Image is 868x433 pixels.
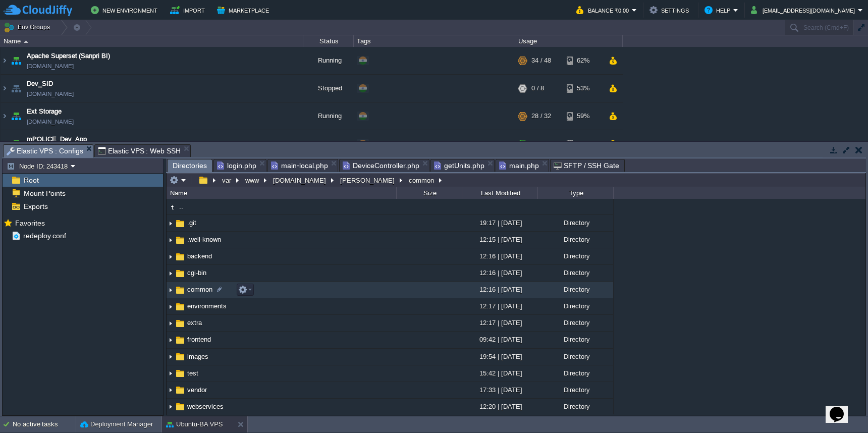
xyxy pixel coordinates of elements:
span: mPOLICE_Dev_App [27,134,87,144]
div: 12:17 | [DATE] [462,315,537,331]
span: [DOMAIN_NAME] [27,117,74,127]
button: Settings [649,4,692,16]
button: Env Groups [4,20,53,34]
a: Favorites [13,219,46,227]
img: AMDAwAAAACH5BAEAAAAALAAAAAABAAEAAAICRAEAOw== [9,130,23,157]
div: 15:42 | [DATE] [462,365,537,381]
a: Ext Storage [27,106,62,117]
div: Status [304,35,353,47]
a: .git [186,219,198,227]
div: Last Modified [463,187,537,199]
a: Exports [22,202,49,211]
div: Running [303,47,354,74]
img: AMDAwAAAACH5BAEAAAAALAAAAAABAAEAAAICRAEAOw== [167,383,175,398]
div: No active tasks [13,416,76,432]
button: www [244,176,261,185]
img: AMDAwAAAACH5BAEAAAAALAAAAAABAAEAAAICRAEAOw== [9,47,23,74]
a: test [186,369,200,377]
div: Directory [537,298,613,314]
span: frontend [186,335,212,344]
img: AMDAwAAAACH5BAEAAAAALAAAAAABAAEAAAICRAEAOw== [167,282,175,298]
a: Apache Superset (Sanpri BI) [27,51,110,61]
div: 0 / 8 [531,75,544,102]
img: AMDAwAAAACH5BAEAAAAALAAAAAABAAEAAAICRAEAOw== [175,351,186,362]
div: Name [1,35,303,47]
a: webservices [186,402,225,411]
a: Mount Points [22,189,67,198]
span: getUnits.php [434,159,484,172]
a: .well-known [186,235,223,244]
img: AMDAwAAAACH5BAEAAAAALAAAAAABAAEAAAICRAEAOw== [167,349,175,365]
div: Directory [537,365,613,381]
li: /var/www/sevarth.in.net/api/frontend/views/site/login.php [213,159,266,172]
img: AMDAwAAAACH5BAEAAAAALAAAAAABAAEAAAICRAEAOw== [175,268,186,279]
span: .. [178,202,185,211]
div: 83% [567,130,600,157]
button: Node ID: 243418 [7,161,71,171]
div: Name [168,187,396,199]
button: Balance ₹0.00 [576,4,632,16]
button: [EMAIL_ADDRESS][DOMAIN_NAME] [751,4,858,16]
div: 12:15 | [DATE] [462,232,537,247]
span: cgi-bin [186,268,208,277]
a: environments [186,302,228,310]
img: AMDAwAAAACH5BAEAAAAALAAAAAABAAEAAAICRAEAOw== [167,333,175,348]
img: AMDAwAAAACH5BAEAAAAALAAAAAABAAEAAAICRAEAOw== [175,218,186,229]
div: Tags [354,35,515,47]
div: 28 / 32 [531,102,551,130]
img: AMDAwAAAACH5BAEAAAAALAAAAAABAAEAAAICRAEAOw== [175,385,186,396]
div: 12:20 | [DATE] [462,399,537,414]
button: Import [170,4,208,16]
li: /var/www/sevarth.in.net/Yatharth/frontend/web/hrms_webservices/getUnits.php [430,159,495,172]
img: AMDAwAAAACH5BAEAAAAALAAAAAABAAEAAAICRAEAOw== [1,75,9,102]
button: Ubuntu-BA VPS [166,419,223,429]
img: AMDAwAAAACH5BAEAAAAALAAAAAABAAEAAAICRAEAOw== [1,47,9,74]
img: AMDAwAAAACH5BAEAAAAALAAAAAABAAEAAAICRAEAOw== [1,130,9,157]
div: 12:16 | [DATE] [462,248,537,264]
img: CloudJiffy [4,4,72,17]
span: main-local.php [271,159,328,172]
div: Directory [537,215,613,231]
span: common [186,285,214,294]
a: vendor [186,386,208,394]
div: Running [303,130,354,157]
input: Click to enter the path [167,173,865,187]
li: /var/www/sevarth.in.net/api/common/config/main-local.php [267,159,338,172]
div: Directory [537,265,613,281]
img: AMDAwAAAACH5BAEAAAAALAAAAAABAAEAAAICRAEAOw== [175,235,186,246]
div: 17:33 | [DATE] [462,382,537,398]
div: Directory [537,349,613,364]
a: extra [186,318,203,327]
button: Help [704,4,733,16]
div: 12:16 | [DATE] [462,265,537,281]
div: 09:42 | [DATE] [462,332,537,347]
div: Directory [537,332,613,347]
img: AMDAwAAAACH5BAEAAAAALAAAAAABAAEAAAICRAEAOw== [167,366,175,382]
li: /var/www/sevarth.in.net/Yatharth/frontend/controllers/DeviceController.php [339,159,429,172]
img: AMDAwAAAACH5BAEAAAAALAAAAAABAAEAAAICRAEAOw== [167,265,175,281]
img: AMDAwAAAACH5BAEAAAAALAAAAAABAAEAAAICRAEAOw== [167,399,175,415]
img: AMDAwAAAACH5BAEAAAAALAAAAAABAAEAAAICRAEAOw== [167,315,175,331]
img: AMDAwAAAACH5BAEAAAAALAAAAAABAAEAAAICRAEAOw== [175,285,186,296]
button: [DOMAIN_NAME] [272,176,329,185]
img: AMDAwAAAACH5BAEAAAAALAAAAAABAAEAAAICRAEAOw== [175,335,186,346]
img: AMDAwAAAACH5BAEAAAAALAAAAAABAAEAAAICRAEAOw== [167,299,175,314]
div: Directory [537,248,613,264]
img: AMDAwAAAACH5BAEAAAAALAAAAAABAAEAAAICRAEAOw== [167,202,178,213]
span: backend [186,252,213,260]
img: AMDAwAAAACH5BAEAAAAALAAAAAABAAEAAAICRAEAOw== [175,301,186,312]
span: DeviceController.php [343,159,419,172]
div: 53% [567,75,600,102]
span: main.php [499,159,539,172]
a: images [186,352,210,361]
a: [DOMAIN_NAME] [27,89,74,99]
span: Dev_SID [27,79,53,89]
img: AMDAwAAAACH5BAEAAAAALAAAAAABAAEAAAICRAEAOw== [9,102,23,130]
iframe: chat widget [826,393,858,423]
